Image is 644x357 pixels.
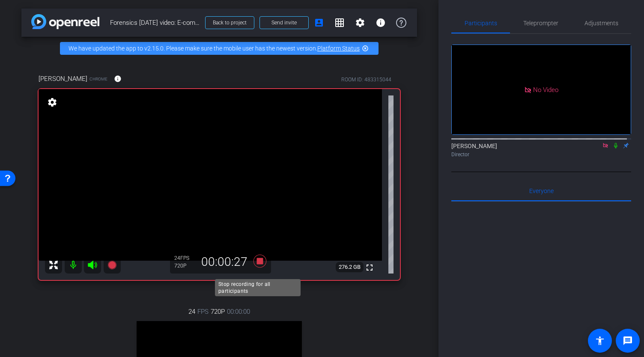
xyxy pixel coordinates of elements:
[196,255,253,269] div: 00:00:27
[215,279,301,296] div: Stop recording for all participants
[174,255,196,262] div: 24
[39,74,87,83] span: [PERSON_NAME]
[364,262,375,273] mat-icon: fullscreen
[623,336,633,346] mat-icon: message
[533,86,558,93] span: No Video
[259,16,309,29] button: Send invite
[451,151,631,158] div: Director
[46,97,58,107] mat-icon: settings
[211,307,225,316] span: 720P
[355,18,365,28] mat-icon: settings
[89,76,107,82] span: Chrome
[114,75,122,83] mat-icon: info
[174,262,196,269] div: 720P
[227,307,250,316] span: 00:00:00
[314,18,324,28] mat-icon: account_box
[271,19,297,26] span: Send invite
[317,45,360,52] a: Platform Status
[529,188,554,194] span: Everyone
[523,20,558,26] span: Teleprompter
[60,42,379,55] div: We have updated the app to v2.15.0. Please make sure the mobile user has the newest version.
[205,16,254,29] button: Back to project
[188,307,195,316] span: 24
[197,307,209,316] span: FPS
[341,76,391,83] div: ROOM ID: 483315044
[362,45,369,52] mat-icon: highlight_off
[180,255,189,261] span: FPS
[213,20,247,26] span: Back to project
[595,336,605,346] mat-icon: accessibility
[584,20,618,26] span: Adjustments
[110,14,200,31] span: Forensics [DATE] video: E-commerce fraud
[465,20,497,26] span: Participants
[376,18,386,28] mat-icon: info
[336,262,364,272] span: 276.2 GB
[451,142,631,158] div: [PERSON_NAME]
[334,18,345,28] mat-icon: grid_on
[31,14,99,29] img: app-logo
